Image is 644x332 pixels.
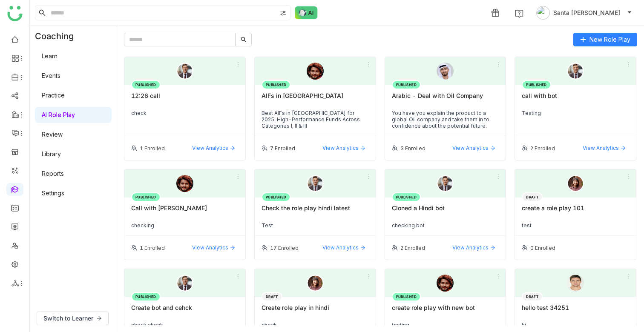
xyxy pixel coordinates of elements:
div: checking [131,222,239,229]
div: PUBLISHED [131,292,161,301]
span: Santa [PERSON_NAME] [553,8,620,17]
div: Create bot and cehck [131,304,239,318]
button: View Analytics [189,143,239,153]
div: hi [522,322,629,328]
div: check [262,322,369,328]
div: 7 Enrolled [270,145,295,152]
span: View Analytics [192,144,228,152]
img: male-person.png [176,63,193,80]
div: check check [131,322,239,328]
div: AIFs in [GEOGRAPHIC_DATA] [262,92,369,106]
div: 1 Enrolled [140,145,165,152]
button: Santa [PERSON_NAME] [535,6,634,20]
div: Best AIFs in [GEOGRAPHIC_DATA] for 2025: High-Performance Funds Across Categories I, II & III [262,110,369,129]
span: View Analytics [452,244,489,252]
img: female-person.png [307,275,324,292]
span: View Analytics [452,144,489,152]
a: Library [42,150,61,157]
img: search-type.svg [280,10,287,17]
div: PUBLISHED [522,80,551,89]
img: ask-buddy-normal.svg [295,6,318,19]
div: PUBLISHED [131,192,161,202]
div: DRAFT [522,192,543,202]
div: hello test 34251 [522,304,629,318]
div: create a role play 101 [522,204,629,219]
div: call with bot [522,92,629,106]
div: Check the role play hindi latest [262,204,369,219]
button: View Analytics [449,143,499,153]
span: View Analytics [583,144,619,152]
span: New Role Play [589,35,630,44]
img: 6891e6b463e656570aba9a5a [176,175,193,192]
img: logo [7,6,23,21]
button: View Analytics [579,143,629,153]
img: 6891e6b463e656570aba9a5a [437,275,454,292]
button: View Analytics [449,243,499,253]
div: 1 Enrolled [140,245,165,251]
div: 0 Enrolled [530,245,555,251]
a: Settings [42,189,64,197]
span: View Analytics [322,244,359,252]
a: Learn [42,52,57,60]
div: DRAFT [522,292,543,301]
a: Practice [42,92,65,99]
button: New Role Play [573,33,637,46]
a: Review [42,131,63,138]
div: create role play with new bot [392,304,499,318]
div: Cloned a Hindi bot [392,204,499,219]
span: View Analytics [322,144,359,152]
button: View Analytics [319,143,369,153]
div: You have you explain the product to a global Oil company and take them in to confidence about the... [392,110,499,129]
img: help.svg [515,9,523,18]
button: Switch to Learner [37,312,109,325]
img: 68930212d8d78f14571aeecf [567,275,584,292]
div: Arabic - Deal with Oil Company [392,92,499,106]
div: 17 Enrolled [270,245,299,251]
div: check [131,110,239,116]
button: View Analytics [189,243,239,253]
div: Call with [PERSON_NAME] [131,204,239,219]
div: Testing [522,110,629,116]
div: PUBLISHED [262,80,291,89]
div: 12:26 call [131,92,239,106]
div: Test [262,222,369,229]
img: female-person.png [567,175,584,192]
span: View Analytics [192,244,228,252]
div: PUBLISHED [131,80,161,89]
img: male-person.png [567,63,584,80]
img: male-person.png [437,175,454,192]
a: Reports [42,170,64,177]
div: test [522,222,629,229]
button: View Analytics [319,243,369,253]
img: male-person.png [307,175,324,192]
span: Switch to Learner [43,314,93,323]
div: PUBLISHED [262,192,291,202]
div: Coaching [30,26,86,46]
a: Events [42,72,60,79]
div: DRAFT [262,292,282,301]
div: 2 Enrolled [530,145,555,152]
div: checking bot [392,222,499,229]
img: avatar [536,6,550,20]
img: male-person.png [176,275,193,292]
div: PUBLISHED [392,292,421,301]
div: Create role play in hindi [262,304,369,318]
div: testing [392,322,499,328]
div: PUBLISHED [392,192,421,202]
div: 3 Enrolled [400,145,425,152]
img: 6891e6b463e656570aba9a5a [307,63,324,80]
a: AI Role Play [42,111,75,118]
img: 689c4d09a2c09d0bea1c05ba [437,63,454,80]
div: PUBLISHED [392,80,421,89]
div: 2 Enrolled [400,245,425,251]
